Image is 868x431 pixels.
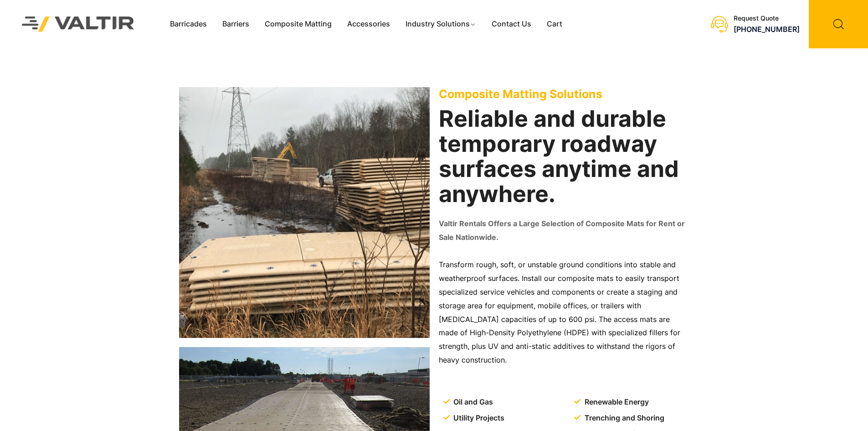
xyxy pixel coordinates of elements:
[582,411,664,425] span: Trenching and Shoring
[339,17,398,31] a: Accessories
[257,17,339,31] a: Composite Matting
[439,217,689,244] p: Valtir Rentals Offers a Large Selection of Composite Mats for Rent or Sale Nationwide.
[451,411,504,425] span: Utility Projects
[398,17,484,31] a: Industry Solutions
[451,395,493,409] span: Oil and Gas
[439,87,689,101] p: Composite Matting Solutions
[582,395,649,409] span: Renewable Energy
[439,258,689,367] p: Transform rough, soft, or unstable ground conditions into stable and weatherproof surfaces. Insta...
[215,17,257,31] a: Barriers
[539,17,570,31] a: Cart
[439,106,689,207] h2: Reliable and durable temporary roadway surfaces anytime and anywhere.
[734,15,800,22] div: Request Quote
[10,5,146,43] img: Valtir Rentals
[162,17,215,31] a: Barricades
[734,25,800,34] a: [PHONE_NUMBER]
[484,17,539,31] a: Contact Us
